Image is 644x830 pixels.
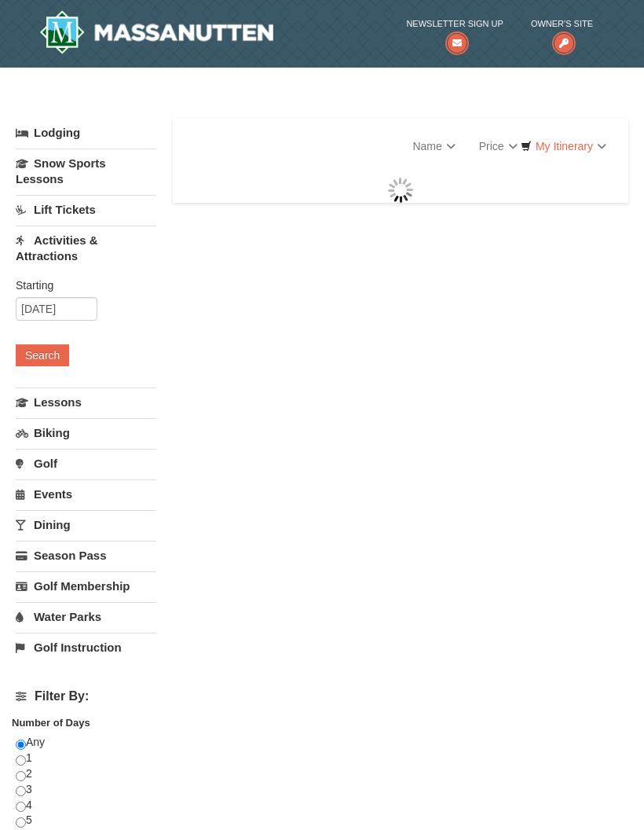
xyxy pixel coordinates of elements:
[16,226,156,270] a: Activities & Attractions
[16,149,156,193] a: Snow Sports Lessons
[12,717,90,729] strong: Number of Days
[16,344,69,366] button: Search
[16,541,156,570] a: Season Pass
[401,130,467,162] a: Name
[16,119,156,147] a: Lodging
[467,130,529,162] a: Price
[388,178,413,203] img: wait gif
[39,10,273,54] a: Massanutten Resort
[39,10,273,54] img: Massanutten Resort Logo
[16,418,156,447] a: Biking
[16,479,156,509] a: Events
[406,16,503,31] span: Newsletter Sign Up
[16,277,145,293] label: Starting
[406,16,503,48] a: Newsletter Sign Up
[510,134,617,158] a: My Itinerary
[16,449,156,478] a: Golf
[16,689,156,703] h4: Filter By:
[16,195,156,224] a: Lift Tickets
[531,16,593,48] a: Owner's Site
[531,16,593,31] span: Owner's Site
[16,602,156,631] a: Water Parks
[16,510,156,539] a: Dining
[16,633,156,662] a: Golf Instruction
[16,571,156,600] a: Golf Membership
[16,387,156,417] a: Lessons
